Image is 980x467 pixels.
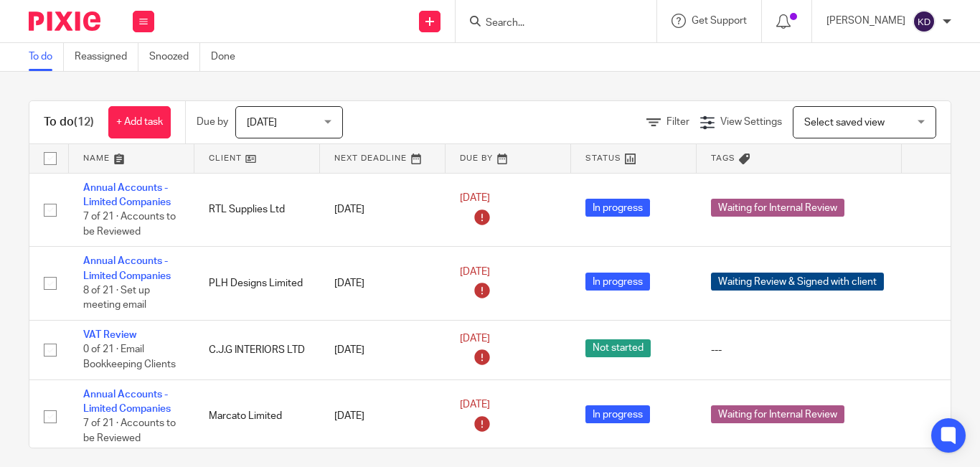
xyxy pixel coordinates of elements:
a: + Add task [108,106,171,138]
img: svg%3E [913,10,936,33]
span: 7 of 21 · Accounts to be Reviewed [83,212,176,237]
div: --- [711,343,887,357]
td: PLH Designs Limited [194,247,320,321]
h1: To do [44,115,94,130]
span: Waiting Review & Signed with client [711,273,884,291]
span: In progress [585,273,650,291]
a: VAT Review [83,330,136,340]
span: [DATE] [460,193,490,203]
span: [DATE] [460,334,490,344]
a: Reassigned [75,43,138,71]
span: [DATE] [460,267,490,277]
p: [PERSON_NAME] [826,14,905,28]
span: In progress [585,199,650,217]
a: Annual Accounts - Limited Companies [83,390,171,414]
span: (12) [74,116,94,128]
span: Select saved view [804,118,885,128]
span: Tags [711,154,735,162]
img: Pixie [29,11,100,31]
span: Waiting for Internal Review [711,199,844,217]
a: Snoozed [149,43,200,71]
span: 0 of 21 · Email Bookkeeping Clients [83,345,176,370]
input: Search [484,17,613,30]
span: Waiting for Internal Review [711,405,844,423]
td: [DATE] [320,247,446,321]
span: Get Support [692,16,747,26]
span: [DATE] [247,118,277,128]
a: Annual Accounts - Limited Companies [83,183,171,207]
span: Filter [666,117,689,127]
span: In progress [585,405,650,423]
span: [DATE] [460,400,490,410]
td: [DATE] [320,321,446,379]
td: RTL Supplies Ltd [194,173,320,247]
a: Done [211,43,246,71]
span: Not started [585,339,651,357]
span: 7 of 21 · Accounts to be Reviewed [83,418,176,443]
a: Annual Accounts - Limited Companies [83,256,171,280]
span: View Settings [720,117,782,127]
span: 8 of 21 · Set up meeting email [83,286,150,311]
p: Due by [197,115,228,129]
td: Marcato Limited [194,379,320,453]
td: C.J.G INTERIORS LTD [194,321,320,379]
td: [DATE] [320,173,446,247]
td: [DATE] [320,379,446,453]
a: To do [29,43,64,71]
